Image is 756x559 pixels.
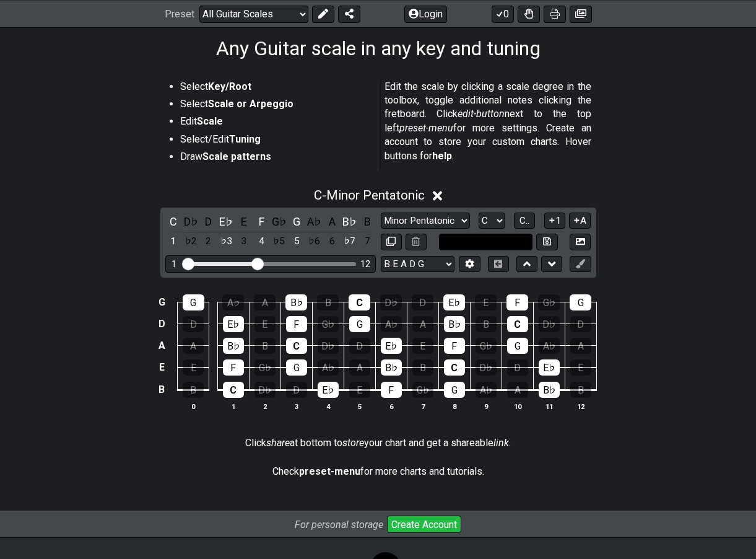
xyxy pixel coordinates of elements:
em: share [266,437,290,449]
div: D [349,338,370,354]
div: B♭ [444,316,465,332]
th: 9 [470,400,502,413]
div: toggle pitch class [253,213,269,230]
strong: Key/Root [208,81,251,92]
strong: Scale or Arpeggio [208,98,293,110]
td: B [154,378,169,401]
li: Edit [180,115,370,132]
div: C [349,294,370,310]
button: 0 [492,5,514,22]
div: C [286,338,307,354]
button: Delete [406,234,427,250]
em: edit-button [458,108,505,120]
em: link [493,437,509,449]
div: A [183,338,204,354]
div: C [444,359,465,376]
div: toggle pitch class [218,213,234,230]
strong: preset-menu [299,465,360,477]
li: Select/Edit [180,133,370,150]
button: Move down [541,256,562,273]
th: 11 [533,400,565,413]
div: B♭ [381,359,402,376]
div: G♭ [538,294,560,310]
p: Check for more charts and tutorials. [272,465,484,478]
div: toggle pitch class [183,213,199,230]
button: Edit Tuning [459,256,480,273]
td: D [154,313,169,335]
div: A [570,338,591,354]
div: B♭ [223,338,244,354]
th: 12 [565,400,596,413]
div: toggle pitch class [271,213,287,230]
div: B [254,338,276,354]
th: 6 [375,400,407,413]
div: G♭ [254,359,276,376]
div: E♭ [443,294,465,310]
strong: help [432,150,452,162]
button: C.. [514,213,535,229]
li: Select [180,97,370,115]
div: toggle scale degree [271,233,287,250]
th: 4 [312,400,344,413]
li: Draw [180,150,370,167]
div: toggle scale degree [253,233,269,250]
span: C - Minor Pentatonic [314,188,425,203]
div: D♭ [476,359,497,376]
div: D♭ [318,338,339,354]
div: toggle scale degree [218,233,234,250]
div: toggle scale degree [359,233,375,250]
div: Visible fret range [165,255,376,272]
div: G [570,294,591,310]
div: B [317,294,339,310]
div: toggle pitch class [342,213,358,230]
div: D [570,316,591,332]
div: B [476,316,497,332]
div: F [286,316,307,332]
div: toggle scale degree [342,233,358,250]
strong: Tuning [229,133,261,145]
div: D♭ [539,316,560,332]
div: E [183,359,204,376]
th: 5 [344,400,375,413]
button: A [569,213,591,229]
div: E [349,382,370,398]
div: toggle scale degree [201,233,217,250]
div: D♭ [380,294,402,310]
div: B [570,382,591,398]
div: D [286,382,307,398]
select: Tonic/Root [479,213,505,229]
strong: Scale [197,115,223,127]
div: D [412,294,433,310]
div: F [223,359,244,376]
button: Share Preset [338,5,360,22]
div: toggle pitch class [236,213,252,230]
i: For personal storage [295,519,383,530]
div: toggle scale degree [165,233,181,250]
strong: Scale patterns [202,151,271,162]
th: 1 [217,400,249,413]
th: 10 [502,400,533,413]
button: 1 [544,213,565,229]
th: 2 [249,400,280,413]
div: G [286,359,307,376]
div: G♭ [318,316,339,332]
div: A♭ [381,316,402,332]
div: G [444,382,465,398]
div: A♭ [539,338,560,354]
h1: Any Guitar scale in any key and tuning [216,37,541,60]
div: E♭ [539,359,560,376]
div: G♭ [476,338,497,354]
button: Copy [381,234,402,250]
div: toggle pitch class [306,213,323,230]
div: A♭ [222,294,244,310]
select: Scale [381,213,470,229]
div: D [183,316,204,332]
div: E [254,316,276,332]
div: F [381,382,402,398]
div: D [507,359,528,376]
div: B♭ [539,382,560,398]
div: 12 [360,259,370,270]
div: toggle scale degree [324,233,340,250]
td: E [154,356,169,379]
div: E [570,359,591,376]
